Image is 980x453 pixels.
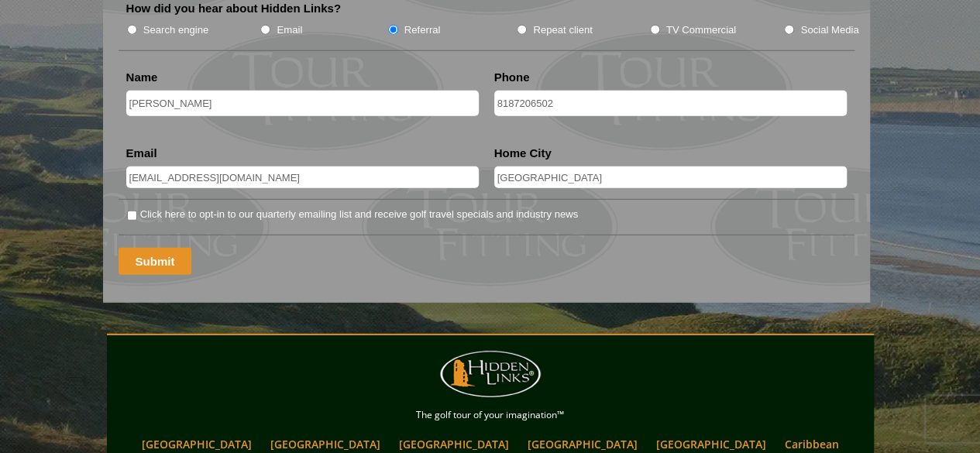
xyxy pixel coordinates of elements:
label: Email [277,22,302,38]
p: The golf tour of your imagination™ [111,407,870,424]
label: Name [126,70,158,85]
label: Phone [494,70,530,85]
label: Click here to opt-in to our quarterly emailing list and receive golf travel specials and industry... [140,207,578,222]
input: Submit [119,248,192,275]
label: How did you hear about Hidden Links? [126,1,342,16]
label: Social Media [800,22,858,38]
label: Repeat client [533,22,593,38]
label: TV Commercial [666,22,736,38]
label: Email [126,146,157,161]
label: Search engine [143,22,209,38]
label: Referral [404,22,441,38]
label: Home City [494,146,552,161]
